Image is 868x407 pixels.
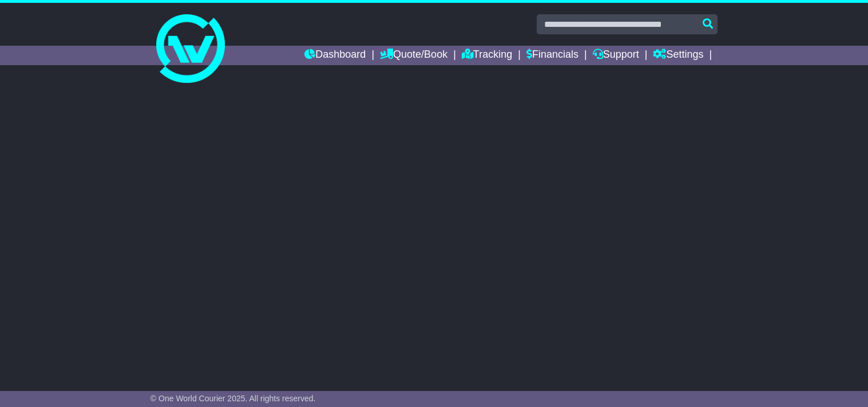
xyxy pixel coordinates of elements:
a: Settings [653,46,703,65]
span: © One World Courier 2025. All rights reserved. [150,394,316,403]
a: Financials [526,46,578,65]
a: Tracking [462,46,512,65]
a: Support [593,46,639,65]
a: Quote/Book [380,46,447,65]
a: Dashboard [304,46,366,65]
